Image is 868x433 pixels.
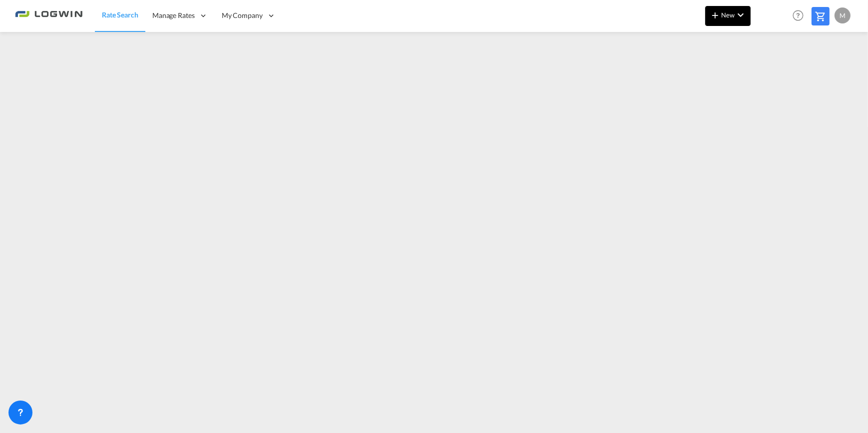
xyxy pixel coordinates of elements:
span: Rate Search [102,10,138,19]
span: Help [790,7,807,24]
span: Manage Rates [152,10,195,20]
md-icon: icon-chevron-down [735,9,747,21]
div: M [835,7,851,23]
span: My Company [222,10,263,20]
img: 2761ae10d95411efa20a1f5e0282d2d7.png [15,4,82,27]
div: Help [790,7,812,25]
span: New [709,11,747,19]
button: icon-plus 400-fgNewicon-chevron-down [705,6,751,26]
md-icon: icon-plus 400-fg [709,9,721,21]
